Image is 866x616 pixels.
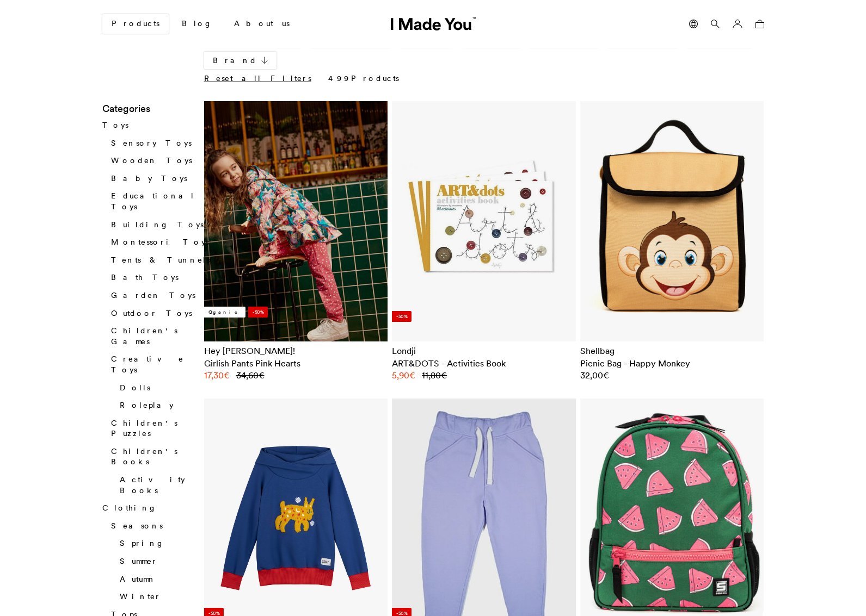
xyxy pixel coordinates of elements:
[392,345,576,357] div: Londji
[580,345,764,381] a: Shellbag Picnic Bag - Happy Monkey 32,00€
[259,370,265,381] span: €
[401,113,567,329] img: ART&DOTS - Activities Book
[111,138,192,148] a: Sensory Toys
[224,370,230,381] span: €
[111,446,177,467] a: Children's Books
[111,308,192,318] a: Outdoor Toys
[102,101,217,116] h3: Categories
[603,370,609,381] span: €
[204,307,245,318] li: Organic
[120,383,150,393] a: Dolls
[392,101,576,341] a: ART&DOTS - Activities Book -50%
[392,345,576,381] a: Londji ART&DOTS - Activities Book 11,80€ 5,90€
[392,311,411,322] li: -50%
[204,357,388,369] h2: Girlish Pants Pink Hearts
[173,15,221,33] a: Blog
[120,475,185,495] a: Activity Books
[120,592,161,602] a: Winter
[102,503,157,513] a: Clothing
[580,101,764,341] img: Picnic Bag - Happy Monkey
[204,345,388,381] a: Hey [PERSON_NAME]! Girlish Pants Pink Hearts 34,60€ 17,30€
[236,370,265,381] bdi: 34,60
[204,370,230,381] bdi: 17,30
[204,52,277,69] a: Brand
[111,156,192,166] a: Wooden Toys
[111,418,177,439] a: Children's Puzzles
[580,357,764,369] h2: Picnic Bag - Happy Monkey
[102,14,169,34] a: Products
[111,273,179,283] a: Bath Toys
[392,357,576,369] h2: ART&DOTS - Activities Book
[120,574,156,584] a: Autumn
[111,191,195,212] a: Educational Toys
[248,307,268,318] li: -50%
[204,73,311,83] a: Reset all Filters
[120,539,164,549] a: Spring
[328,73,351,83] span: 499
[392,370,415,381] bdi: 5,90
[225,15,298,33] a: About us
[409,370,415,381] span: €
[111,326,177,347] a: Children's Games
[441,370,447,381] span: €
[580,370,609,381] bdi: 32,00
[111,238,209,247] a: Montessori Toys
[422,370,447,381] bdi: 11,80
[120,400,174,410] a: Roleplay
[111,521,163,531] a: Seasons
[111,173,187,183] a: Baby Toys
[204,73,399,84] p: Products
[111,290,195,300] a: Garden Toys
[111,220,204,229] a: Building Toys
[580,345,764,357] div: Shellbag
[111,255,210,265] a: Tents & Tunnels
[120,556,158,566] a: Summer
[204,101,388,341] a: Organic -50%
[204,345,388,357] div: Hey [PERSON_NAME]!
[111,354,184,375] a: Creative Toys
[102,120,128,130] a: Toys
